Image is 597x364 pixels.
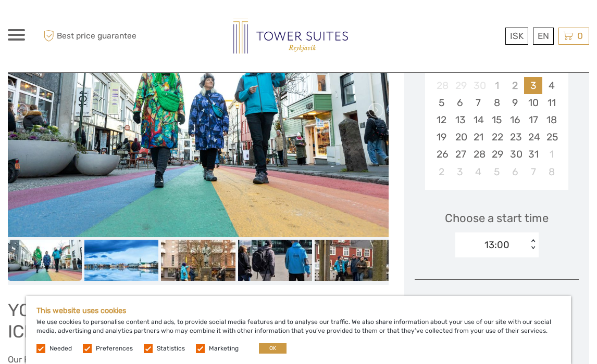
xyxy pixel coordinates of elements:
[120,16,132,29] button: Open LiveChat chat widget
[488,146,506,163] div: Choose Wednesday, October 29th, 2025
[524,128,542,146] div: Choose Friday, October 24th, 2025
[576,31,584,41] span: 0
[542,163,561,180] div: Choose Saturday, November 8th, 2025
[506,111,524,128] div: Choose Thursday, October 16th, 2025
[533,28,554,45] div: EN
[233,19,348,54] img: Reykjavik Residence
[8,240,82,281] img: a360c71c8a044911922a2f9c44b4719e_slider_thumbnail.jpeg
[451,111,469,128] div: Choose Monday, October 13th, 2025
[524,163,542,180] div: Choose Friday, November 7th, 2025
[238,240,312,281] img: 5a15b83b88734a9fb62a95b675373197_slider_thumbnail.jpeg
[451,163,469,180] div: Choose Monday, November 3rd, 2025
[506,77,524,94] div: Not available Thursday, October 2nd, 2025
[445,210,549,226] span: Choose a start time
[524,146,542,163] div: Choose Friday, October 31st, 2025
[451,77,469,94] div: Not available Monday, September 29th, 2025
[484,238,509,252] div: 13:00
[469,128,488,146] div: Choose Tuesday, October 21st, 2025
[451,94,469,111] div: Choose Monday, October 6th, 2025
[488,77,506,94] div: Not available Wednesday, October 1st, 2025
[469,146,488,163] div: Choose Tuesday, October 28th, 2025
[469,77,488,94] div: Not available Tuesday, September 30th, 2025
[542,111,561,128] div: Choose Saturday, October 18th, 2025
[506,128,524,146] div: Choose Thursday, October 23rd, 2025
[469,94,488,111] div: Choose Tuesday, October 7th, 2025
[259,343,287,354] button: OK
[528,239,537,250] div: < >
[524,77,542,94] div: Choose Friday, October 3rd, 2025
[542,128,561,146] div: Choose Saturday, October 25th, 2025
[36,306,561,315] h5: This website uses cookies
[488,94,506,111] div: Choose Wednesday, October 8th, 2025
[542,94,561,111] div: Choose Saturday, October 11th, 2025
[432,77,451,94] div: Not available Sunday, September 28th, 2025
[469,111,488,128] div: Choose Tuesday, October 14th, 2025
[524,111,542,128] div: Choose Friday, October 17th, 2025
[524,94,542,111] div: Choose Friday, October 10th, 2025
[15,18,118,27] p: We're away right now. Please check back later!
[432,163,451,180] div: Choose Sunday, November 2nd, 2025
[157,344,185,353] label: Statistics
[506,146,524,163] div: Choose Thursday, October 30th, 2025
[161,240,235,281] img: b15ac22710f14312b3944afdf70e565f_slider_thumbnail.jpeg
[432,146,451,163] div: Choose Sunday, October 26th, 2025
[542,146,561,163] div: Choose Saturday, November 1st, 2025
[41,28,153,45] span: Best price guarantee
[26,296,571,364] div: We use cookies to personalise content and ads, to provide social media features and to analyse ou...
[510,31,524,41] span: ISK
[49,344,72,353] label: Needed
[428,77,565,180] div: month 2025-10
[506,94,524,111] div: Choose Thursday, October 9th, 2025
[432,94,451,111] div: Choose Sunday, October 5th, 2025
[451,146,469,163] div: Choose Monday, October 27th, 2025
[8,300,321,342] span: YOUR CRASH COURSE IN EVERYTHING ICELANDIC
[451,128,469,146] div: Choose Monday, October 20th, 2025
[488,128,506,146] div: Choose Wednesday, October 22nd, 2025
[315,240,389,281] img: 8555649f6a5b47e9a02f07423f85a78d_slider_thumbnail.jpeg
[84,240,158,281] img: 2e93f859e6f04b0a86a08ee66229ed36_slider_thumbnail.jpeg
[542,77,561,94] div: Choose Saturday, October 4th, 2025
[96,344,133,353] label: Preferences
[432,111,451,128] div: Choose Sunday, October 12th, 2025
[488,163,506,180] div: Choose Wednesday, November 5th, 2025
[469,163,488,180] div: Choose Tuesday, November 4th, 2025
[209,344,239,353] label: Marketing
[488,111,506,128] div: Choose Wednesday, October 15th, 2025
[506,163,524,180] div: Choose Thursday, November 6th, 2025
[432,128,451,146] div: Choose Sunday, October 19th, 2025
